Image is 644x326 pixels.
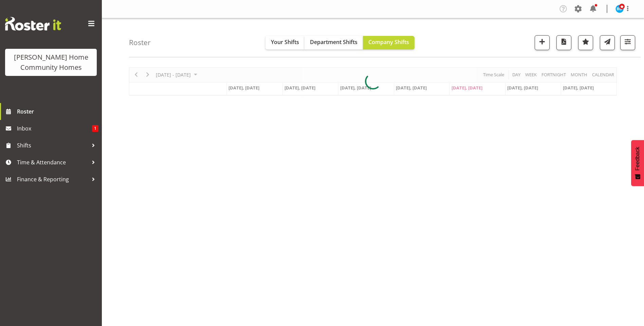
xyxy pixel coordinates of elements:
span: Your Shifts [271,38,299,46]
span: 1 [92,125,98,132]
button: Filter Shifts [620,35,635,50]
span: Shifts [17,140,88,150]
span: Feedback [634,147,641,170]
span: Time & Attendance [17,157,88,167]
span: Department Shifts [310,38,357,46]
button: Download a PDF of the roster according to the set date range. [556,35,571,50]
img: barbara-dunlop8515.jpg [615,5,624,13]
button: Your Shifts [265,36,305,49]
span: Company Shifts [368,38,409,46]
button: Feedback - Show survey [631,140,644,186]
button: Department Shifts [305,36,363,49]
h4: Roster [129,39,151,46]
span: Inbox [17,123,92,134]
span: Roster [17,106,98,117]
button: Company Shifts [363,36,415,49]
button: Send a list of all shifts for the selected filtered period to all rostered employees. [600,35,615,50]
img: Rosterit website logo [5,17,61,30]
button: Add a new shift [535,35,550,50]
span: Finance & Reporting [17,174,88,184]
button: Highlight an important date within the roster. [578,35,593,50]
div: [PERSON_NAME] Home Community Homes [12,52,90,73]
